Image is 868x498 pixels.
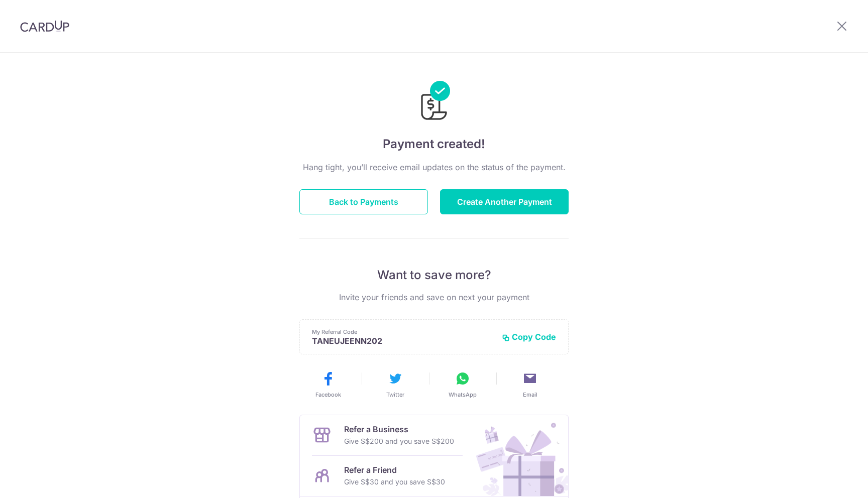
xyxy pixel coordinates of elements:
[344,423,454,435] p: Refer a Business
[467,415,568,496] img: Refer
[299,135,569,153] h4: Payment created!
[299,161,569,173] p: Hang tight, you’ll receive email updates on the status of the payment.
[315,391,341,399] span: Facebook
[344,476,445,488] p: Give S$30 and you save S$30
[433,370,492,399] button: WhatsApp
[298,370,358,399] button: Facebook
[299,291,569,303] p: Invite your friends and save on next your payment
[418,81,450,123] img: Payments
[344,435,454,447] p: Give S$200 and you save S$200
[523,391,537,399] span: Email
[299,189,428,214] button: Back to Payments
[386,391,404,399] span: Twitter
[344,464,445,476] p: Refer a Friend
[312,328,494,336] p: My Referral Code
[20,20,69,32] img: CardUp
[502,332,556,342] button: Copy Code
[312,336,494,346] p: TANEUJEENN202
[299,267,569,283] p: Want to save more?
[440,189,569,214] button: Create Another Payment
[449,391,477,399] span: WhatsApp
[366,370,425,399] button: Twitter
[500,370,560,399] button: Email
